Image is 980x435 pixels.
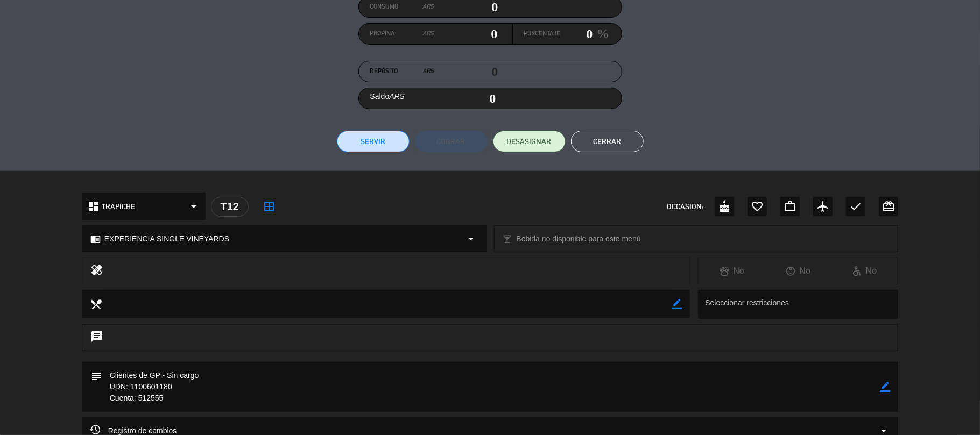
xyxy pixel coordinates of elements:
label: Propina [370,28,434,39]
i: border_color [672,299,682,309]
span: TRAPICHE [102,201,135,213]
i: border_all [263,200,276,213]
label: Consumo [370,2,434,12]
input: 0 [434,26,498,42]
label: Porcentaje [524,28,561,39]
button: Servir [337,131,410,152]
label: Saldo [370,90,405,103]
span: EXPERIENCIA SINGLE VINEYARDS [104,233,229,245]
i: local_dining [90,298,102,310]
span: Bebida no disponible para este menú [517,233,641,245]
i: arrow_drop_down [465,232,478,245]
i: arrow_drop_down [187,200,200,213]
i: check [849,200,862,213]
div: No [765,264,831,278]
i: chat [90,330,103,345]
span: DESASIGNAR [507,136,552,147]
div: No [831,264,898,278]
span: OCCASION: [667,201,703,213]
em: % [593,23,610,44]
i: local_bar [503,234,513,244]
div: T12 [211,197,249,217]
i: work_outline [784,200,796,213]
i: subject [90,370,102,382]
i: border_color [880,382,890,392]
i: chrome_reader_mode [90,234,101,244]
input: 0 [561,26,593,42]
i: airplanemode_active [816,200,829,213]
button: Cobrar [415,131,488,152]
button: DESASIGNAR [493,131,566,152]
i: healing [90,263,103,279]
i: card_giftcard [882,200,895,213]
em: ARS [389,92,405,101]
div: No [699,264,765,278]
button: Cerrar [571,131,644,152]
i: cake [718,200,731,213]
i: dashboard [87,200,100,213]
label: Depósito [370,66,434,77]
em: ARS [423,66,434,77]
em: ARS [423,2,434,12]
em: ARS [422,28,434,39]
i: favorite_border [751,200,764,213]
